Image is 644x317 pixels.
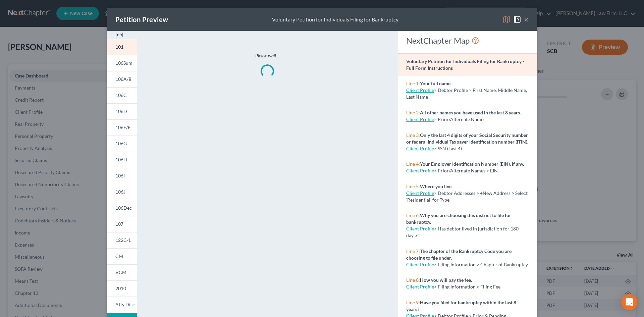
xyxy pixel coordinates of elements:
[115,285,126,291] span: 2010
[107,184,137,200] a: 106J
[115,157,127,162] span: 106H
[115,15,168,24] div: Petition Preview
[165,52,370,59] p: Please wait...
[115,237,131,243] span: 122C-1
[406,146,434,151] a: Client Profile
[107,55,137,71] a: 106Sum
[107,39,137,55] a: 101
[115,92,127,98] span: 106C
[107,103,137,119] a: 106D
[115,124,130,130] span: 106E/F
[406,110,420,115] span: Line 2:
[513,15,521,23] img: help-close-5ba153eb36485ed6c1ea00a893f15db1cb9b99d6cae46e1a8edb6c62d00a1a76.svg
[406,87,527,100] span: > Debtor Profile > First Name, Middle Name, Last Name
[406,81,420,86] span: Line 1:
[115,31,123,39] img: expand-e0f6d898513216a626fdd78e52531dac95497ffd26381d4c15ee2fc46db09dca.svg
[115,60,132,66] span: 106Sum
[406,248,512,261] strong: The chapter of the Bankruptcy Code you are choosing to file under.
[107,216,137,232] a: 107
[406,262,434,267] a: Client Profile
[115,269,126,275] span: VCM
[107,87,137,103] a: 106C
[406,277,420,283] span: Line 8:
[502,15,511,23] img: map-eea8200ae884c6f1103ae1953ef3d486a96c86aabb227e865a55264e3737af1f.svg
[406,35,529,46] div: NextChapter Map
[115,76,131,82] span: 106A/B
[406,248,420,254] span: Line 7:
[107,119,137,136] a: 106E/F
[107,248,137,264] a: CM
[107,280,137,297] a: 2010
[434,262,528,267] span: > Filing Information > Chapter of Bankruptcy
[406,300,516,312] strong: Have you filed for bankruptcy within the last 8 years?
[434,284,500,289] span: > Filing Information > Filing Fee
[406,212,511,225] strong: Why you are choosing this district to file for bankruptcy.
[406,58,524,71] strong: Voluntary Petition for Individuals Filing for Bankruptcy - Full Form Instructions
[406,284,434,289] a: Client Profile
[420,110,521,115] strong: All other names you have used in the last 8 years.
[406,116,434,122] a: Client Profile
[406,132,528,145] strong: Only the last 4 digits of your Social Security number or federal Individual Taxpayer Identificati...
[107,136,137,152] a: 106G
[115,302,135,307] span: Atty Disc
[107,232,137,248] a: 122C-1
[272,16,398,23] div: Voluntary Petition for Individuals Filing for Bankruptcy
[115,108,127,114] span: 106D
[406,226,519,238] span: > Has debtor lived in jurisdiction for 180 days?
[406,190,434,196] a: Client Profile
[115,205,132,211] span: 106Dec
[406,132,420,138] span: Line 3:
[115,173,125,178] span: 106I
[107,297,137,313] a: Atty Disc
[406,183,420,189] span: Line 5:
[115,189,125,195] span: 106J
[406,212,420,218] span: Line 6:
[107,264,137,280] a: VCM
[420,277,472,283] strong: How you will pay the fee.
[115,253,123,259] span: CM
[406,190,528,203] span: > Debtor Addresses > +New Address > Select 'Residential' for Type
[524,15,529,23] button: ×
[107,168,137,184] a: 106I
[115,221,123,227] span: 107
[406,87,434,93] a: Client Profile
[406,226,434,231] a: Client Profile
[406,300,420,305] span: Line 9:
[420,183,452,189] strong: Where you live.
[406,168,434,173] a: Client Profile
[434,116,485,122] span: > Prior/Alternate Names
[420,81,451,86] strong: Your full name.
[434,146,462,151] span: > SSN (Last 4)
[621,294,637,310] div: Open Intercom Messenger
[434,168,498,173] span: > Prior/Alternate Names > EIN
[107,152,137,168] a: 106H
[115,141,127,146] span: 106G
[420,161,524,167] strong: Your Employer Identification Number (EIN), if any.
[107,200,137,216] a: 106Dec
[107,71,137,87] a: 106A/B
[115,44,123,50] span: 101
[406,161,420,167] span: Line 4:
